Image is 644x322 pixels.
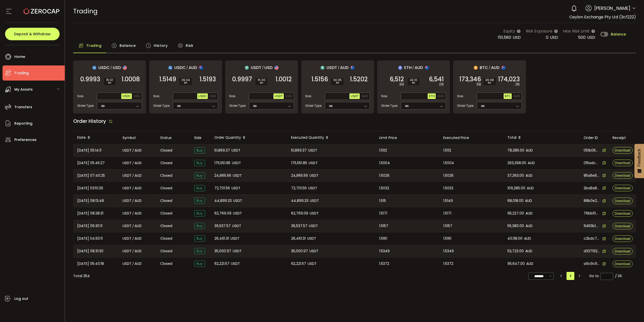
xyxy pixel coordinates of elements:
[229,103,246,108] span: Order Type
[291,185,307,191] span: 72,701.56
[503,28,515,34] span: Equity
[194,210,205,217] span: Buy
[527,185,534,191] span: AUD
[77,236,103,241] span: [DATE] 04:50:11
[132,198,134,204] em: /
[525,248,532,254] span: AUD
[291,236,306,241] span: 26,461.31
[563,28,590,34] span: Max Risk Limit
[214,173,231,178] span: 24,865.56
[73,133,118,142] div: Date
[122,77,140,82] span: 1.0008
[123,148,132,153] span: USDT
[159,77,176,82] span: 1.5149
[634,144,644,178] button: Feedback - Show survey
[613,185,633,191] button: Download
[160,248,172,254] span: Closed
[154,41,168,51] span: History
[214,185,230,191] span: 72,701.56
[199,66,203,70] img: aud_portfolio.svg
[214,148,230,153] span: 51,869.37
[480,64,488,71] span: BTC
[14,136,36,144] span: Preferences
[361,94,368,98] span: AUD
[123,66,127,70] img: usd_portfolio.svg
[135,185,142,191] span: AUD
[615,174,630,177] span: Download
[77,223,102,229] span: [DATE] 06:30:11
[232,77,252,82] span: 0.9997
[311,77,328,82] span: 1.5156
[307,236,316,241] span: USDT
[340,64,348,71] span: AUD
[594,5,630,12] span: [PERSON_NAME]
[498,77,520,82] span: 174,023
[507,248,524,254] span: 53,723.00
[526,28,552,34] span: Risk Exposure
[507,185,525,191] span: 109,285.00
[333,79,342,82] span: 30.35
[285,93,293,99] button: USD
[210,94,216,98] span: AUD
[379,248,390,254] span: 1.5349
[231,148,240,153] span: USDT
[615,249,630,253] span: Download
[305,94,311,98] span: Size
[410,82,417,85] i: BPS
[186,65,188,70] em: /
[615,149,630,152] span: Download
[439,135,503,141] div: Executed Price
[132,185,134,191] em: /
[333,82,342,85] i: BPS
[135,223,142,229] span: AUD
[443,210,451,216] span: 1.5171
[231,185,240,191] span: USDT
[498,34,511,40] span: 151,580
[515,82,520,87] em: .95
[615,262,630,266] span: Download
[197,93,208,99] button: USDC
[584,248,600,254] span: d337192e-537f-44ac-8240-677c193e9f3d
[14,69,29,77] span: Trading
[118,135,156,141] div: Symbol
[110,65,112,70] em: /
[214,160,230,166] span: 175,551.85
[507,148,524,153] span: 78,385.00
[275,77,292,82] span: 1.0012
[526,223,533,229] span: AUD
[584,236,600,241] span: c2bdc75d-3ad4-4a5a-a806-064c1919b91a
[513,34,521,40] span: USD
[106,79,113,82] span: 15.01
[457,94,463,98] span: Size
[273,93,284,99] button: USDT
[379,160,390,166] span: 1.5004
[134,94,140,98] span: USD
[613,223,633,229] button: Download
[507,173,524,178] span: 37,363.00
[399,82,404,87] em: .99
[214,261,229,267] span: 62,221.57
[77,261,104,267] span: [DATE] 05:40:18
[92,66,96,70] img: usdc_portfolio.svg
[310,198,319,204] span: USDT
[232,160,241,166] span: USDT
[584,223,600,229] span: 9d93b13a-aa16-43dc-8ba7-e47bcde55c8f
[613,210,633,217] button: Download
[194,198,205,204] span: Buy
[379,223,388,229] span: 1.5157
[160,186,172,191] span: Closed
[308,261,317,267] span: USDT
[291,261,306,267] span: 62,221.57
[584,198,600,203] span: 88b0e27a-aa71-4e93-b8e6-a0e4bf53c56f
[14,53,25,60] span: Home
[160,223,172,229] span: Closed
[233,210,242,216] span: USDT
[412,65,414,70] em: /
[77,210,103,216] span: [DATE] 08:28:31
[291,148,307,153] span: 51,869.37
[437,94,444,98] span: AUD
[443,223,452,229] span: 1.5157
[615,186,630,190] span: Download
[194,185,205,191] span: Buy
[320,66,325,70] img: usdt_portfolio.svg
